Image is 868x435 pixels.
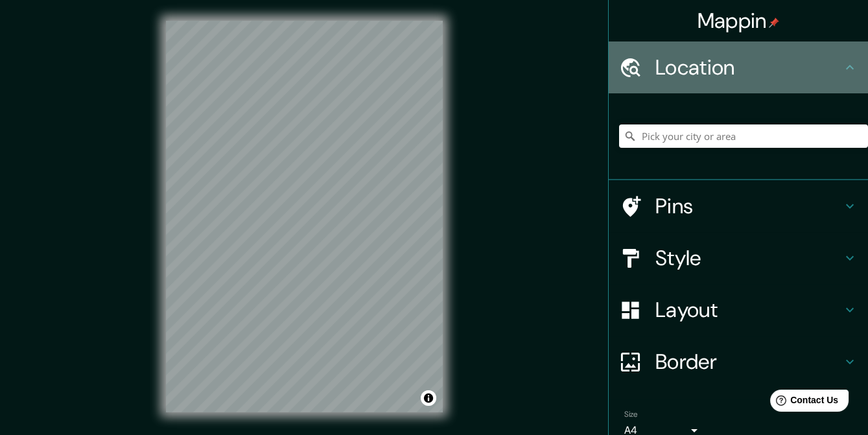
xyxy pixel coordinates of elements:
div: Pins [609,180,868,232]
img: pin-icon.png [769,18,779,28]
button: Toggle attribution [421,390,436,406]
iframe: Help widget launcher [753,384,854,421]
h4: Pins [655,193,842,219]
div: Border [609,336,868,388]
h4: Location [655,54,842,80]
canvas: Map [166,21,443,412]
h4: Mappin [698,8,780,34]
div: Style [609,232,868,284]
label: Size [624,409,638,420]
input: Pick your city or area [619,124,868,148]
div: Layout [609,284,868,336]
h4: Style [655,245,842,271]
h4: Layout [655,297,842,323]
div: Location [609,41,868,93]
h4: Border [655,349,842,375]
